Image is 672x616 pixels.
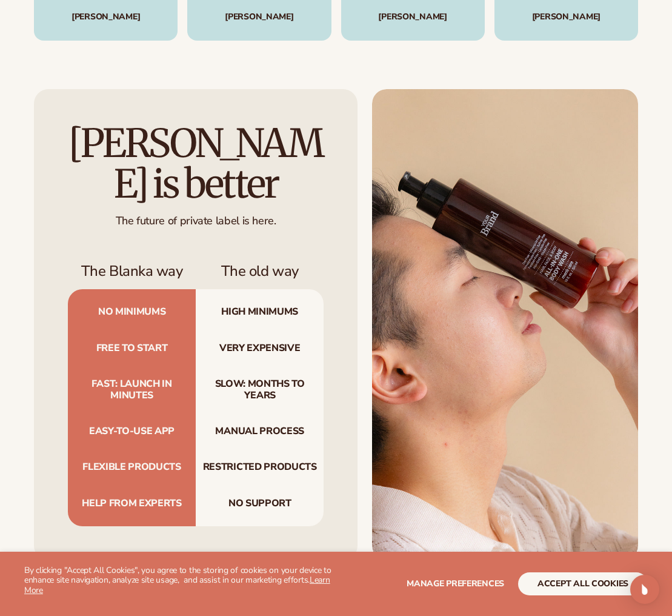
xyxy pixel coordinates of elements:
span: Very expensive [196,330,324,366]
span: No support [196,486,324,526]
span: Flexible products [68,449,196,485]
h2: [PERSON_NAME] is better [68,123,324,204]
h3: The Blanka way [68,263,196,280]
span: High minimums [196,289,324,330]
span: Help from experts [68,486,196,526]
div: The future of private label is here. [68,204,324,228]
a: Learn More [24,574,330,596]
span: Slow: months to years [196,366,324,413]
img: Male holding all in one body wash. [372,89,638,560]
button: accept all cookies [518,572,648,595]
h3: The old way [196,263,324,280]
span: Free to start [68,330,196,366]
span: Manage preferences [407,578,504,589]
span: Fast: launch in minutes [68,366,196,413]
span: Easy-to-use app [68,413,196,449]
span: Manual process [196,413,324,449]
div: Open Intercom Messenger [630,575,659,604]
span: Restricted products [196,449,324,485]
span: No minimums [68,289,196,330]
p: By clicking "Accept All Cookies", you agree to the storing of cookies on your device to enhance s... [24,566,336,596]
button: Manage preferences [407,572,504,595]
div: [PERSON_NAME] [48,13,163,21]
